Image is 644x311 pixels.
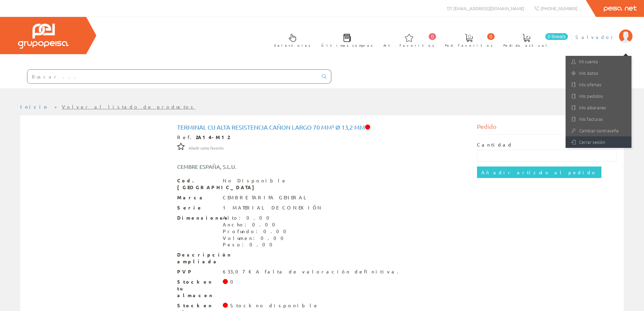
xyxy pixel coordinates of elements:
[230,279,237,285] div: 0
[477,141,513,148] label: Cantidad
[274,42,311,49] span: Selectores
[223,235,290,242] div: Volumen: 0.00
[566,113,631,125] a: Mis facturas
[223,221,290,228] div: Ancho: 0.00
[62,104,195,110] a: Volver al listado de productos
[445,42,493,49] span: Ped. favoritos
[566,136,631,148] a: Cerrar sesión
[383,42,434,49] span: Art. favoritos
[503,42,549,49] span: Pedido actual
[541,5,577,11] span: [PHONE_NUMBER]
[566,102,631,113] a: Mis albaranes
[177,279,218,299] span: Stock en tu almacen
[566,90,631,102] a: Mis pedidos
[177,124,467,131] h1: TERMINAL CU ALTA RESISTENCIA CAÑON LARGO 70 MM² Ø 13,2 MM
[575,28,633,35] a: Salvador
[321,42,373,49] span: Últimas compras
[18,24,69,49] img: Grupo Peisa
[177,177,218,191] span: Cod. [GEOGRAPHIC_DATA]
[223,228,290,235] div: Profundo: 0.00
[177,194,218,201] span: Marca
[177,268,218,275] span: PVP
[267,28,314,51] a: Selectores
[223,215,290,221] div: Alto: 0.00
[27,70,318,83] input: Buscar ...
[566,67,631,79] a: Mis datos
[172,163,347,171] div: CEMBRE ESPAÑA, S.L.U.
[177,215,218,221] span: Dimensiones
[497,28,570,51] a: 0 línea/s Pedido actual
[223,177,287,184] div: No Disponible
[566,79,631,90] a: Mis ofertas
[20,104,49,110] a: Inicio
[223,204,323,211] div: 1 MATERIAL DE CONEXIÓN
[453,5,524,11] span: [EMAIL_ADDRESS][DOMAIN_NAME]
[575,34,616,40] span: Salvador
[230,302,319,309] div: Stock no disponible
[566,125,631,136] a: Cambiar contraseña
[566,56,631,67] a: Mi cuenta
[477,166,601,178] input: Añadir artículo al pedido
[177,251,218,265] span: Descripción ampliada
[223,268,403,275] div: 633,07 € A falta de valoración definitiva.
[545,33,568,40] span: 0 línea/s
[314,28,376,51] a: Últimas compras
[477,122,617,135] div: Pedido
[223,194,309,201] div: CEMBRE TARIFA GENERAL
[189,145,223,151] a: Añadir como favorito
[487,33,495,40] span: 0
[429,33,436,40] span: 0
[223,241,290,248] div: Peso: 0.00
[196,134,230,140] strong: 2A14-M12
[177,204,218,211] span: Serie
[177,134,467,141] div: Ref.
[189,146,223,151] span: Añadir como favorito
